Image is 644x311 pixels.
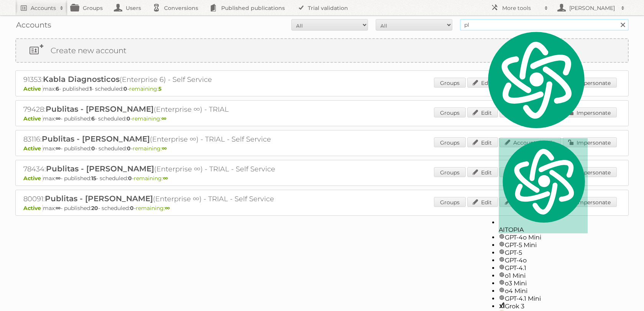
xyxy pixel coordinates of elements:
[23,194,292,204] h2: 80091: (Enterprise ∞) - TRIAL - Self Service
[91,175,96,182] strong: 15
[127,115,130,122] strong: 0
[133,145,167,152] span: remaining:
[563,78,617,88] a: Impersonate
[499,249,505,255] img: gpt-black.svg
[499,295,588,302] div: GPT-4.1 Mini
[162,145,167,152] strong: ∞
[23,134,292,144] h2: 83116: (Enterprise ∞) - TRIAL - Self Service
[563,107,617,117] a: Impersonate
[499,241,505,247] img: gpt-black.svg
[23,145,43,152] span: Active
[23,205,43,212] span: Active
[499,295,505,301] img: gpt-black.svg
[56,145,61,152] strong: ∞
[23,175,621,182] p: max: - published: - scheduled: -
[499,287,588,295] div: o4 Mini
[23,85,621,92] p: max: - published: - scheduled: -
[499,256,588,264] div: GPT-4o
[23,115,43,122] span: Active
[499,272,588,279] div: o1 Mini
[467,78,498,88] a: Edit
[132,115,166,122] span: remaining:
[434,167,466,177] a: Groups
[499,233,588,241] div: GPT-4o Mini
[23,85,43,92] span: Active
[434,137,466,147] a: Groups
[161,115,166,122] strong: ∞
[165,205,170,212] strong: ∞
[127,145,131,152] strong: 0
[130,205,134,212] strong: 0
[42,134,150,143] span: Publitas - [PERSON_NAME]
[467,137,498,147] a: Edit
[499,279,588,287] div: o3 Mini
[90,85,92,92] strong: 1
[434,107,466,117] a: Groups
[46,104,154,114] span: Publitas - [PERSON_NAME]
[563,197,617,207] a: Impersonate
[499,249,588,256] div: GPT-5
[16,39,628,62] a: Create new account
[56,205,61,212] strong: ∞
[136,205,170,212] span: remaining:
[123,85,127,92] strong: 0
[23,175,43,182] span: Active
[91,145,95,152] strong: 0
[567,4,617,12] h2: [PERSON_NAME]
[499,302,588,310] div: Grok 3
[434,78,466,88] a: Groups
[23,75,292,85] h2: 91353: (Enterprise 6) - Self Service
[563,167,617,177] a: Impersonate
[158,85,161,92] strong: 5
[499,264,505,270] img: gpt-black.svg
[499,279,505,285] img: gpt-black.svg
[499,241,588,249] div: GPT-5 Mini
[467,197,498,207] a: Edit
[499,264,588,272] div: GPT-4.1
[23,205,621,212] p: max: - published: - scheduled: -
[499,256,505,262] img: gpt-black.svg
[43,75,120,84] span: Kabla Diagnosticos
[56,175,61,182] strong: ∞
[129,85,161,92] span: remaining:
[499,138,588,225] img: logo.svg
[128,175,132,182] strong: 0
[23,145,621,152] p: max: - published: - scheduled: -
[467,107,498,117] a: Edit
[499,233,505,239] img: gpt-black.svg
[91,205,98,212] strong: 20
[563,137,617,147] a: Impersonate
[46,164,154,173] span: Publitas - [PERSON_NAME]
[434,197,466,207] a: Groups
[467,167,498,177] a: Edit
[91,115,95,122] strong: 6
[499,272,505,278] img: gpt-black.svg
[163,175,168,182] strong: ∞
[45,194,153,203] span: Publitas - [PERSON_NAME]
[56,115,61,122] strong: ∞
[31,4,56,12] h2: Accounts
[23,104,292,114] h2: 79428: (Enterprise ∞) - TRIAL
[134,175,168,182] span: remaining:
[56,85,59,92] strong: 6
[499,138,588,233] div: AITOPIA
[499,287,505,293] img: gpt-black.svg
[502,4,540,12] h2: More tools
[483,29,588,130] img: logo.svg
[23,164,292,174] h2: 78434: (Enterprise ∞) - TRIAL - Self Service
[23,115,621,122] p: max: - published: - scheduled: -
